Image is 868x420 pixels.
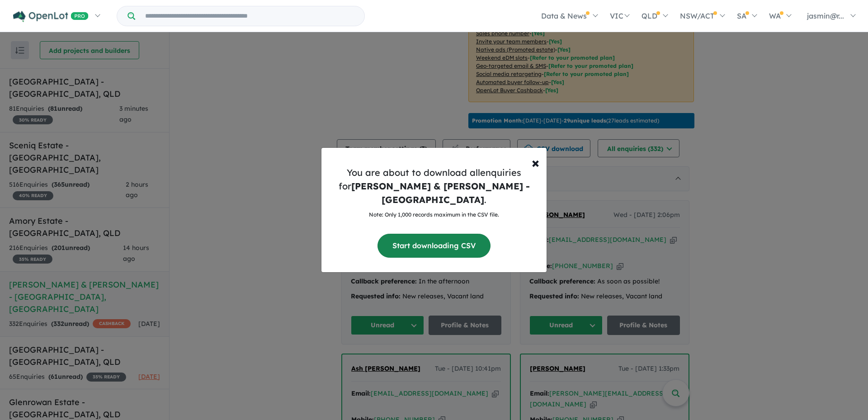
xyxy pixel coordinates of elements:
[807,11,844,20] span: jasmin@r...
[329,166,539,207] h5: You are about to download all enquiries for .
[532,153,539,171] span: ×
[329,210,539,219] p: Note: Only 1,000 records maximum in the CSV file.
[137,6,363,26] input: Try estate name, suburb, builder or developer
[377,234,491,258] button: Start downloading CSV
[13,11,89,22] img: Openlot PRO Logo White
[351,180,530,205] strong: [PERSON_NAME] & [PERSON_NAME] - [GEOGRAPHIC_DATA]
